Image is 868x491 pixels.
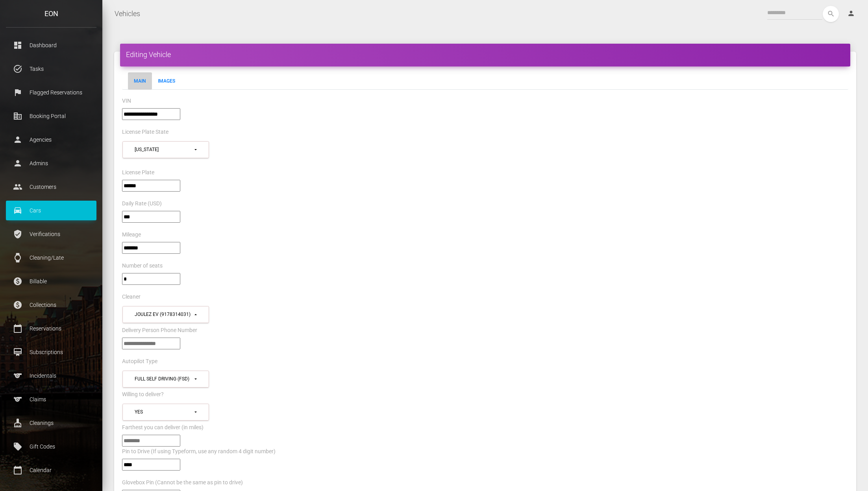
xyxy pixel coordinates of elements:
label: Cleaner [122,293,141,301]
label: Pin to Drive (If using Typeform, use any random 4 digit number) [122,448,276,456]
label: Willing to deliver? [122,391,164,399]
label: License Plate [122,169,154,177]
div: Yes [135,409,193,415]
p: Billable [12,275,91,287]
p: Gift Codes [12,441,91,452]
a: cleaning_services Cleanings [6,413,96,433]
label: Autopilot Type [122,358,157,365]
a: person Admins [6,153,96,173]
a: card_membership Subscriptions [6,342,96,362]
a: local_offer Gift Codes [6,437,96,456]
p: Booking Portal [12,110,91,122]
p: Cleaning/Late [12,252,91,264]
p: Collections [12,299,91,311]
a: corporate_fare Booking Portal [6,106,96,126]
button: Full Self Driving (FSD) [122,371,209,388]
a: sports Incidentals [6,366,96,386]
label: Mileage [122,231,141,239]
div: Full Self Driving (FSD) [135,376,193,382]
a: drive_eta Cars [6,201,96,220]
button: Joulez EV (9178314031) [122,306,209,323]
i: person [847,9,855,17]
a: person Agencies [6,130,96,150]
p: Cars [12,205,91,216]
p: Agencies [12,134,91,146]
a: person [841,6,862,22]
label: Farthest you can deliver (in miles) [122,424,204,432]
div: Joulez EV (9178314031) [135,311,193,318]
a: Main [128,72,152,90]
a: sports Claims [6,389,96,409]
a: calendar_today Calendar [6,460,96,480]
button: search [823,6,839,22]
p: Tasks [12,63,91,75]
label: Daily Rate (USD) [122,200,162,208]
a: dashboard Dashboard [6,35,96,55]
p: Customers [12,181,91,193]
p: Calendar [12,464,91,476]
label: VIN [122,97,131,105]
label: License Plate State [122,128,168,136]
button: Yes [122,404,209,421]
p: Incidentals [12,370,91,382]
button: California [122,141,209,158]
div: [US_STATE] [135,146,193,153]
a: calendar_today Reservations [6,319,96,338]
label: Glovebox Pin (Cannot be the same as pin to drive) [122,479,243,487]
a: watch Cleaning/Late [6,248,96,268]
p: Reservations [12,323,91,334]
a: paid Collections [6,295,96,315]
label: Number of seats [122,262,163,270]
a: task_alt Tasks [6,59,96,79]
label: Delivery Person Phone Number [122,327,197,334]
p: Admins [12,157,91,169]
h4: Editing Vehicle [126,50,844,59]
p: Cleanings [12,417,91,429]
p: Subscriptions [12,346,91,358]
p: Flagged Reservations [12,87,91,98]
p: Claims [12,393,91,405]
a: Vehicles [115,4,140,24]
a: flag Flagged Reservations [6,83,96,102]
p: Verifications [12,228,91,240]
a: paid Billable [6,271,96,291]
a: Images [152,72,181,90]
a: verified_user Verifications [6,224,96,244]
p: Dashboard [12,39,91,51]
a: people Customers [6,177,96,197]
